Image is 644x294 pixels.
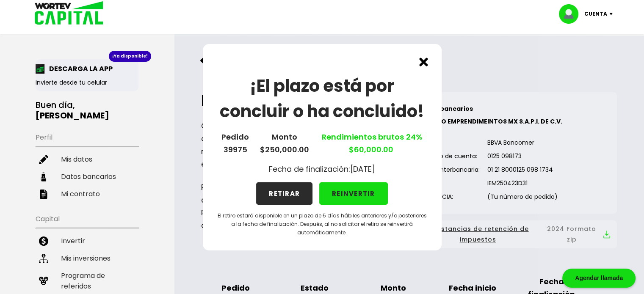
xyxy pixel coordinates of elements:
[584,8,607,20] p: Cuenta
[269,163,375,176] p: Fecha de finalización: [DATE]
[260,131,309,156] p: Monto $250,000.00
[320,132,423,155] a: Rendimientos brutos $60,000.00
[419,58,428,66] img: cross.ed5528e3.svg
[319,182,388,205] button: REINVERTIR
[216,73,428,124] h1: ¡El plazo está por concluir o ha concluido!
[607,13,619,15] img: icon-down
[256,182,312,205] button: RETIRAR
[216,212,428,237] p: El retiro estará disponible en un plazo de 5 días hábiles anteriores y/o posteriores a la fecha d...
[404,132,423,142] span: 24%
[559,4,584,24] img: profile-image
[221,131,249,156] p: Pedido 39975
[562,269,636,288] div: Agendar llamada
